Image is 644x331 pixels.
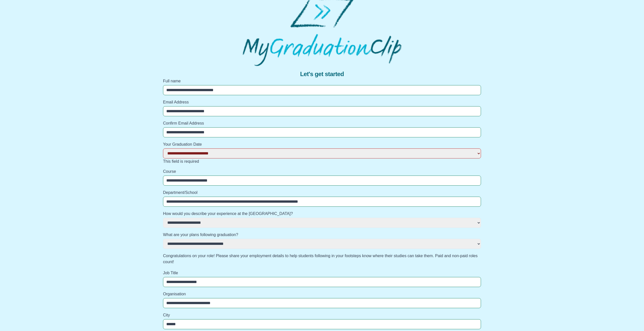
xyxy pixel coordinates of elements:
[163,78,481,84] label: Full name
[163,169,481,175] label: Course
[163,312,481,318] label: City
[163,232,481,238] label: What are your plans following graduation?
[163,159,199,163] span: This field is required
[163,211,481,217] label: How would you describe your experience at the [GEOGRAPHIC_DATA]?
[163,120,481,126] label: Confirm Email Address
[300,70,344,78] span: Let's get started
[163,99,481,105] label: Email Address
[163,253,481,265] label: Congratulations on your role! Please share your employment details to help students following in ...
[163,190,481,196] label: Department/School
[163,141,481,147] label: Your Graduation Date
[163,291,481,297] label: Organisation
[163,270,481,276] label: Job Title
